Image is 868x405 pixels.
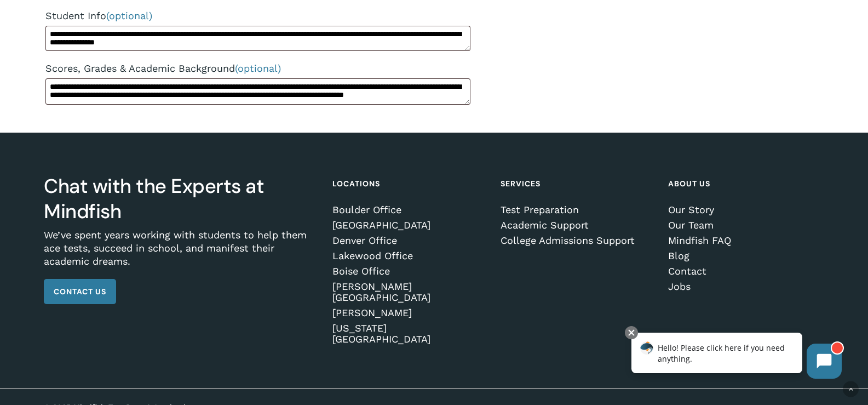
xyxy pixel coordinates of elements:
[332,204,485,215] a: Boulder Office
[235,62,281,74] span: (optional)
[332,220,485,231] a: [GEOGRAPHIC_DATA]
[668,204,820,215] a: Our Story
[668,266,820,277] a: Contact
[501,204,653,215] a: Test Preparation
[332,281,485,303] a: [PERSON_NAME][GEOGRAPHIC_DATA]
[668,250,820,261] a: Blog
[501,220,653,231] a: Academic Support
[668,174,820,193] h4: About Us
[332,174,485,193] h4: Locations
[501,235,653,246] a: College Admissions Support
[332,250,485,261] a: Lakewood Office
[44,174,317,224] h3: Chat with the Experts at Mindfish
[45,59,470,78] label: Scores, Grades & Academic Background
[501,174,653,193] h4: Services
[332,323,485,345] a: [US_STATE][GEOGRAPHIC_DATA]
[668,235,820,246] a: Mindfish FAQ
[668,220,820,231] a: Our Team
[106,10,152,21] span: (optional)
[44,229,317,279] p: We’ve spent years working with students to help them ace tests, succeed in school, and manifest t...
[332,235,485,246] a: Denver Office
[45,6,470,26] label: Student Info
[44,279,116,304] a: Contact Us
[332,307,485,318] a: [PERSON_NAME]
[668,281,820,292] a: Jobs
[332,266,485,277] a: Boise Office
[54,286,106,297] span: Contact Us
[620,324,853,390] iframe: Chatbot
